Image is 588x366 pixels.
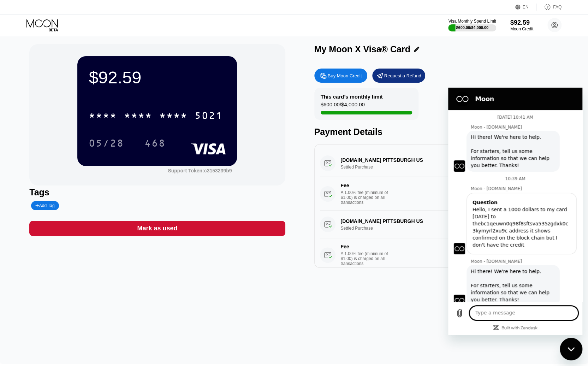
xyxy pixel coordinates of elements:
[372,69,425,83] div: Request a Refund
[137,224,177,232] div: Mark as used
[553,5,562,10] div: FAQ
[83,134,129,152] div: 05/28
[144,138,166,150] div: 468
[168,168,232,173] div: Support Token:c3153239b9
[314,44,410,54] div: My Moon X Visa® Card
[29,221,285,236] div: Mark as used
[515,4,537,11] div: EN
[341,183,390,188] div: Fee
[195,111,223,122] div: 5021
[328,73,362,79] div: Buy Moon Credit
[560,338,582,360] iframe: Button to launch messaging window, conversation in progress
[510,19,533,31] div: $92.59Moon Credit
[448,88,582,335] iframe: Messaging window
[537,4,562,11] div: FAQ
[31,201,59,210] div: Add Tag
[448,19,496,31] div: Visa Monthly Spend Limit$600.00/$4,000.00
[321,94,383,100] div: This card’s monthly limit
[341,251,394,266] div: A 1.00% fee (minimum of $1.00) is charged on all transactions
[456,25,488,30] div: $600.00 / $4,000.00
[448,19,496,24] div: Visa Monthly Spend Limit
[139,134,171,152] div: 468
[168,168,232,173] div: Support Token: c3153239b9
[523,5,529,10] div: EN
[314,127,570,137] div: Payment Details
[510,19,533,26] div: $92.59
[35,203,54,208] div: Add Tag
[384,73,421,79] div: Request a Refund
[321,101,365,111] div: $600.00 / $4,000.00
[320,177,564,211] div: FeeA 1.00% fee (minimum of $1.00) is charged on all transactions$1.00[DATE] 11:31 AM
[89,67,226,87] div: $92.59
[510,26,533,31] div: Moon Credit
[89,138,124,150] div: 05/28
[29,187,285,197] div: Tags
[320,238,564,272] div: FeeA 1.00% fee (minimum of $1.00) is charged on all transactions$5.00[DATE] 11:13 AM
[314,69,367,83] div: Buy Moon Credit
[341,190,394,205] div: A 1.00% fee (minimum of $1.00) is charged on all transactions
[341,244,390,249] div: Fee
